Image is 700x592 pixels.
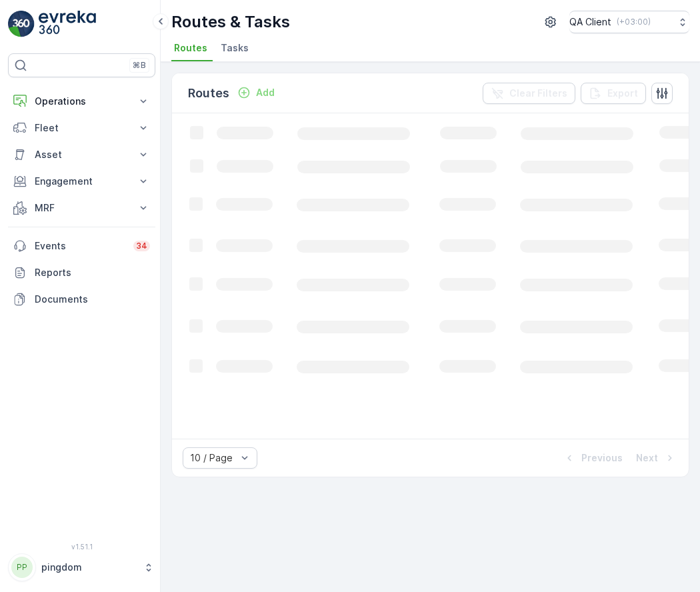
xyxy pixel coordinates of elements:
a: Reports [8,259,155,286]
button: PPpingdom [8,553,155,581]
button: Clear Filters [483,83,575,104]
p: Export [607,87,638,100]
div: PP [11,557,33,578]
img: logo_light-DOdMpM7g.png [39,11,96,37]
span: Routes [174,41,207,55]
p: Events [35,239,125,253]
p: Fleet [35,121,129,135]
p: Operations [35,95,129,108]
button: MRF [8,195,155,221]
p: Clear Filters [509,87,567,100]
p: QA Client [569,15,611,29]
button: Asset [8,141,155,168]
p: Documents [35,293,150,306]
p: Reports [35,266,150,279]
button: Add [232,85,280,101]
p: Routes & Tasks [171,11,290,33]
p: 34 [136,241,147,251]
button: Next [635,450,678,466]
a: Documents [8,286,155,313]
p: Asset [35,148,129,161]
img: logo [8,11,35,37]
button: Fleet [8,115,155,141]
span: v 1.51.1 [8,543,155,551]
p: Add [256,86,275,99]
a: Events34 [8,233,155,259]
p: MRF [35,201,129,215]
button: Previous [561,450,624,466]
p: pingdom [41,561,137,574]
p: ( +03:00 ) [617,17,651,27]
button: QA Client(+03:00) [569,11,689,33]
p: ⌘B [133,60,146,71]
p: Routes [188,84,229,103]
p: Previous [581,451,623,465]
p: Next [636,451,658,465]
button: Operations [8,88,155,115]
span: Tasks [221,41,249,55]
button: Export [581,83,646,104]
p: Engagement [35,175,129,188]
button: Engagement [8,168,155,195]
